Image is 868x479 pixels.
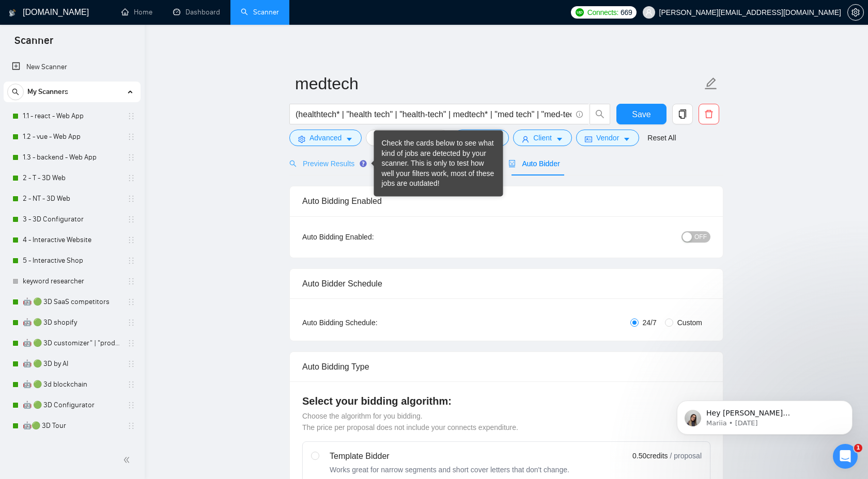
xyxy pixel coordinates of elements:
[672,104,693,124] button: copy
[23,374,121,395] a: 🤖 🟢 3d blockchain
[670,451,702,461] span: / proposal
[241,8,279,17] a: searchScanner
[23,312,121,333] a: 🤖 🟢 3D shopify
[173,8,220,17] a: dashboardDashboard
[302,231,438,243] div: Auto Bidding Enabled:
[590,104,610,124] button: search
[639,317,661,328] span: 24/7
[127,339,135,347] span: holder
[23,436,121,457] a: 🤖🟢 3D interactive website
[632,450,668,461] span: 0.50 credits
[596,132,619,143] span: Vendor
[661,379,868,451] iframe: Intercom notifications message
[127,215,135,223] span: holder
[298,135,305,143] span: setting
[289,159,364,168] span: Preview Results
[623,135,630,143] span: caret-down
[454,130,509,146] button: folderJobscaret-down
[127,277,135,285] span: holder
[533,132,552,143] span: Client
[382,138,495,189] div: Check the cards below to see what kind of jobs are detected by your scanner. This is only to test...
[6,33,61,55] span: Scanner
[9,5,16,21] img: logo
[330,465,569,475] div: Works great for narrow segments and short cover letters that don't change.
[694,231,707,243] span: OFF
[847,4,864,21] button: setting
[833,444,858,469] iframe: Intercom live chat
[23,333,121,354] a: 🤖 🟢 3D customizer" | "product customizer"
[289,130,362,146] button: settingAdvancedcaret-down
[23,292,121,312] a: 🤖 🟢 3D SaaS competitors
[23,106,121,126] a: 1.1 - react - Web App
[576,8,584,17] img: upwork-logo.png
[8,88,23,95] span: search
[127,174,135,182] span: holder
[632,108,650,121] span: Save
[699,104,719,124] button: delete
[127,153,135,162] span: holder
[645,9,653,16] span: user
[23,168,121,188] a: 2 - T - 3D Web
[23,209,121,230] a: 3 - 3D Configurator
[127,112,135,120] span: holder
[127,401,135,409] span: holder
[647,132,676,143] a: Reset All
[23,354,121,374] a: 🤖 🟢 3D by AI
[576,111,583,118] span: info-circle
[23,230,121,250] a: 4 - Interactive Website
[127,422,135,430] span: holder
[616,104,667,124] button: Save
[289,160,297,167] span: search
[590,109,610,119] span: search
[587,7,618,18] span: Connects:
[23,250,121,271] a: 5 - Interactive Shop
[346,135,353,143] span: caret-down
[302,186,710,216] div: Auto Bidding Enabled
[27,82,68,102] span: My Scanners
[23,188,121,209] a: 2 - NT - 3D Web
[127,195,135,203] span: holder
[127,298,135,306] span: holder
[302,412,518,432] span: Choose the algorithm for you bidding. The price per proposal does not include your connects expen...
[309,132,342,143] span: Advanced
[508,160,516,167] span: robot
[296,108,571,121] input: Search Freelance Jobs...
[508,159,560,168] span: Auto Bidder
[330,450,569,462] div: Template Bidder
[673,317,706,328] span: Custom
[673,109,692,119] span: copy
[359,159,368,168] div: Tooltip anchor
[23,395,121,416] a: 🤖 🟢 3D Configurator
[847,8,864,17] a: setting
[127,380,135,389] span: holder
[366,130,449,146] button: barsJob Categorycaret-down
[848,8,863,17] span: setting
[302,317,438,328] div: Auto Bidding Schedule:
[23,147,121,168] a: 1.3 - backend - Web App
[123,455,133,465] span: double-left
[699,109,719,119] span: delete
[127,257,135,265] span: holder
[585,135,592,143] span: idcard
[12,57,132,77] a: New Scanner
[127,133,135,141] span: holder
[302,352,710,381] div: Auto Bidding Type
[23,416,121,436] a: 🤖🟢 3D Tour
[576,130,639,146] button: idcardVendorcaret-down
[556,135,563,143] span: caret-down
[522,135,529,143] span: user
[7,84,24,100] button: search
[127,318,135,327] span: holder
[295,71,702,97] input: Scanner name...
[302,269,710,298] div: Auto Bidder Schedule
[127,360,135,368] span: holder
[704,77,718,90] span: edit
[302,394,710,408] h4: Select your bidding algorithm:
[23,271,121,292] a: keyword researcher
[621,7,632,18] span: 669
[23,126,121,147] a: 1.2 - vue - Web App
[854,444,862,452] span: 1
